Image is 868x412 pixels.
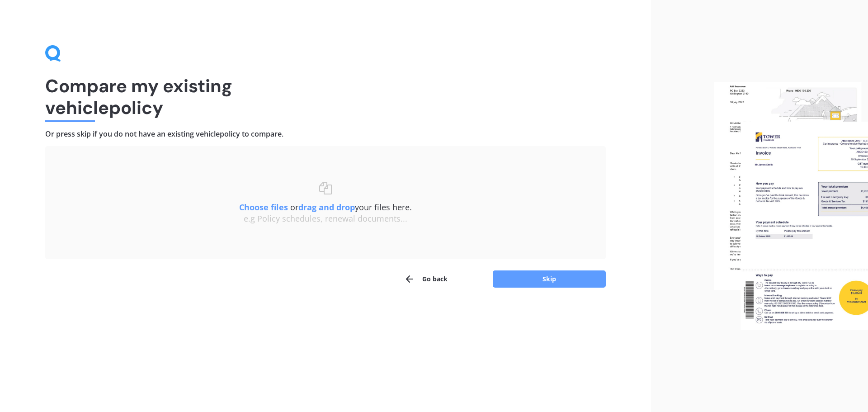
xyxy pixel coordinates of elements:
[404,270,448,288] button: Go back
[239,202,288,213] u: Choose files
[493,270,606,288] button: Skip
[298,202,355,213] b: drag and drop
[714,82,868,331] img: files.webp
[239,202,412,213] span: or your files here.
[63,214,588,224] div: e.g Policy schedules, renewal documents...
[45,129,606,139] h4: Or press skip if you do not have an existing vehicle policy to compare.
[45,75,606,118] h1: Compare my existing vehicle policy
